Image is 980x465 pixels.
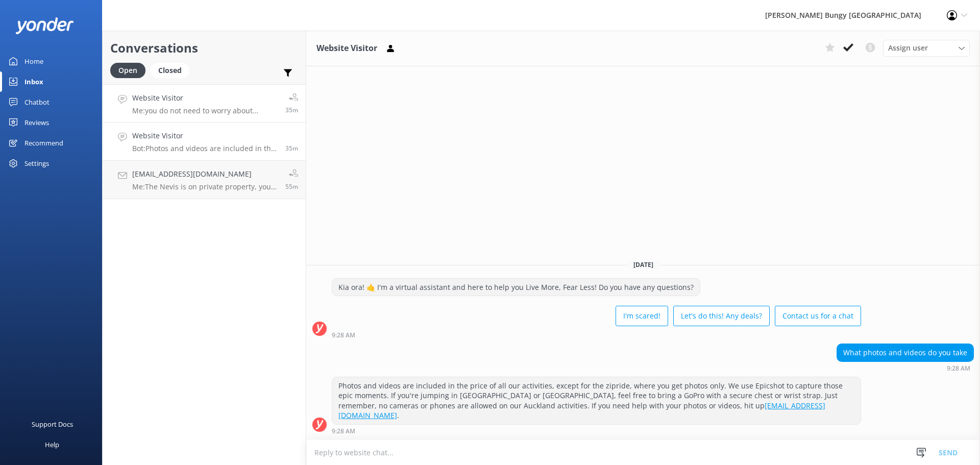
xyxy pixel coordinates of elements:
[947,365,970,372] strong: 9:28 AM
[24,92,50,112] div: Chatbot
[132,106,278,115] p: Me: you do not need to worry about activity time.
[24,51,43,71] div: Home
[24,71,43,92] div: Inbox
[332,331,861,338] div: Oct 11 2025 09:28am (UTC +13:00) Pacific/Auckland
[15,17,74,34] img: yonder-white-logo.png
[332,377,861,424] div: Photos and videos are included in the price of all our activities, except for the zipride, where ...
[132,130,278,141] h4: Website Visitor
[151,64,194,76] a: Closed
[316,42,377,55] h3: Website Visitor
[110,38,298,58] h2: Conversations
[673,306,770,326] button: Let's do this! Any deals?
[132,168,278,180] h4: [EMAIL_ADDRESS][DOMAIN_NAME]
[24,133,63,153] div: Recommend
[132,92,278,104] h4: Website Visitor
[616,306,668,326] button: I'm scared!
[32,414,73,434] div: Support Docs
[24,112,49,133] div: Reviews
[45,434,59,455] div: Help
[110,64,151,76] a: Open
[837,364,974,372] div: Oct 11 2025 09:28am (UTC +13:00) Pacific/Auckland
[837,344,973,361] div: What photos and videos do you take
[332,279,700,296] div: Kia ora! 🤙 I'm a virtual assistant and here to help you Live More, Fear Less! Do you have any que...
[151,63,189,78] div: Closed
[285,106,298,114] span: Oct 11 2025 09:29am (UTC +13:00) Pacific/Auckland
[338,401,825,421] a: [EMAIL_ADDRESS][DOMAIN_NAME]
[285,144,298,153] span: Oct 11 2025 09:28am (UTC +13:00) Pacific/Auckland
[103,161,306,199] a: [EMAIL_ADDRESS][DOMAIN_NAME]Me:The Nevis is on private property, you will not be able to get ther...
[132,182,278,191] p: Me: The Nevis is on private property, you will not be able to get there otherwise. You may head o...
[24,153,49,174] div: Settings
[332,332,355,338] strong: 9:28 AM
[285,182,298,191] span: Oct 11 2025 09:09am (UTC +13:00) Pacific/Auckland
[332,428,355,434] strong: 9:28 AM
[627,260,659,269] span: [DATE]
[775,306,861,326] button: Contact us for a chat
[103,84,306,123] a: Website VisitorMe:you do not need to worry about activity time.35m
[332,427,861,434] div: Oct 11 2025 09:28am (UTC +13:00) Pacific/Auckland
[888,42,928,54] span: Assign user
[132,144,278,153] p: Bot: Photos and videos are included in the price of all our activities, except for the zipride, w...
[883,40,970,56] div: Assign User
[110,63,145,78] div: Open
[103,123,306,161] a: Website VisitorBot:Photos and videos are included in the price of all our activities, except for ...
